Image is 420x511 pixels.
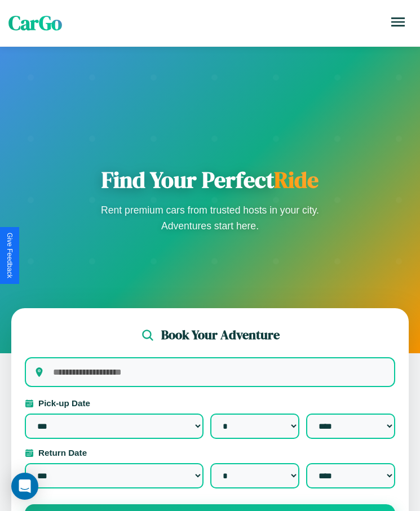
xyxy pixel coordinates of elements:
div: Give Feedback [6,233,14,278]
span: CarGo [8,10,62,37]
div: Open Intercom Messenger [11,473,38,500]
p: Rent premium cars from trusted hosts in your city. Adventures start here. [98,202,323,234]
span: Ride [274,165,319,195]
h1: Find Your Perfect [98,166,323,193]
label: Return Date [25,448,395,457]
h2: Book Your Adventure [161,326,280,344]
label: Pick-up Date [25,398,395,408]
